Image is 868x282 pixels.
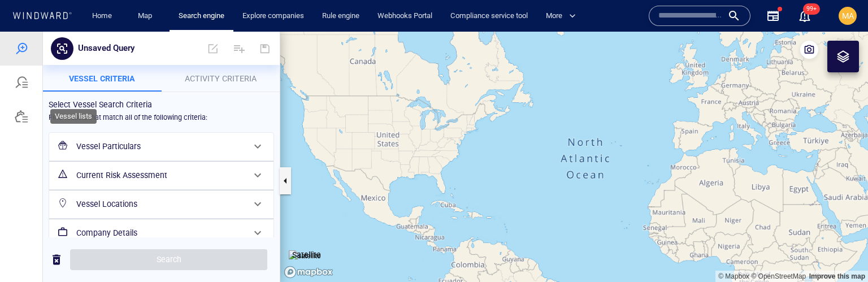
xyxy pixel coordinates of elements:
a: Search engine [174,6,229,26]
a: Map feedback [809,241,865,249]
div: Company Details [49,188,274,215]
h6: Company Details [76,194,244,209]
a: Compliance service tool [446,6,532,26]
h6: Select Vessel Search Criteria [49,66,274,80]
h6: Current Risk Assessment [76,137,244,151]
button: 99+ [791,2,818,29]
span: More [546,10,576,23]
h6: Vessel Locations [76,166,244,180]
p: Satellite [292,216,321,230]
span: MA [842,11,854,20]
button: Home [84,6,120,26]
h6: Vessel Particulars [76,108,244,122]
div: Vessel Particulars [49,101,274,129]
button: Unsaved Query [73,6,139,28]
span: Vessel criteria [69,42,135,51]
span: Edit [201,3,225,31]
div: Current Risk Assessment [49,130,274,158]
a: Home [88,6,116,26]
img: satellite [289,219,321,230]
a: Explore companies [238,6,309,26]
a: Mapbox [718,241,749,249]
button: MA [836,5,859,27]
button: Map [129,6,165,26]
a: OpenStreetMap [751,241,806,249]
a: Mapbox logo [284,234,333,247]
button: More [541,6,585,26]
a: Map [133,6,160,26]
div: Notification center [798,9,811,23]
a: Rule engine [318,6,364,26]
h6: Find vessels that match all of the following criteria: [49,80,207,92]
div: Vessel Locations [49,159,274,186]
iframe: Chat [820,231,860,274]
span: 99+ [803,3,820,15]
span: Activity Criteria [185,42,257,51]
p: Unsaved Query [78,10,134,24]
a: Webhooks Portal [373,6,437,26]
